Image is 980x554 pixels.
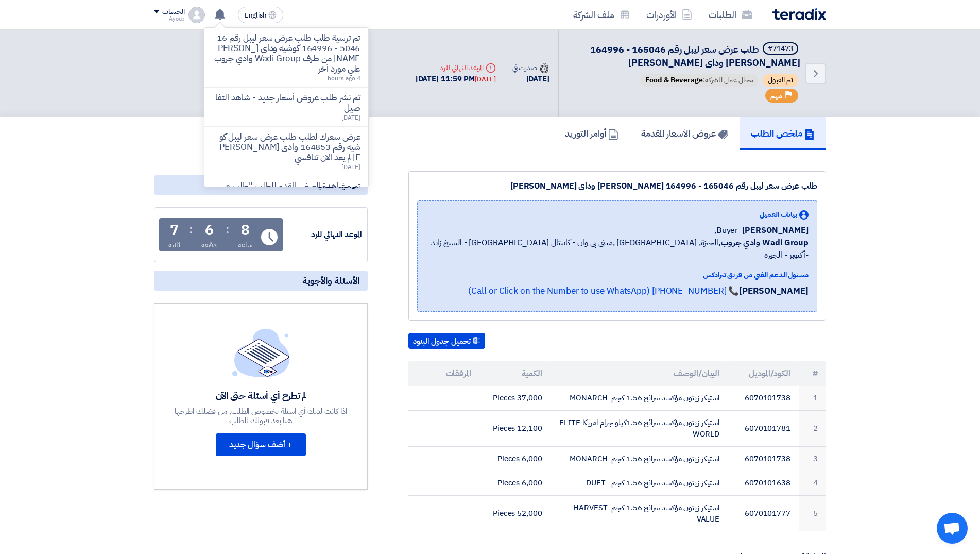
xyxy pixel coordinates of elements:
[341,162,360,172] span: [DATE]
[551,495,728,531] td: استيكر زيتون مؤكسد شرائح 1.56 كجم HARVEST VALUE
[799,361,826,386] th: #
[739,284,809,297] strong: [PERSON_NAME]
[565,3,638,27] a: ملف الشركة
[205,223,214,238] div: 6
[728,495,799,531] td: 6070101777
[551,386,728,410] td: استيكر زيتون مؤكسد شرائح 1.56 كجم MONARCH
[285,229,362,241] div: الموعد النهائي للرد
[238,240,253,250] div: ساعة
[213,33,360,74] p: تم ترسية طلب طلب عرض سعر ليبل رقم 165046 - 164996 كوشيه وداى [PERSON_NAME] من طرف Wadi Group وادي...
[512,62,549,73] div: صدرت في
[937,513,968,544] div: Open chat
[174,407,349,425] div: اذا كانت لديك أي اسئلة بخصوص الطلب, من فضلك اطرحها هنا بعد قبولك للطلب
[728,361,799,386] th: الكود/الموديل
[630,117,740,150] a: عروض الأسعار المقدمة
[751,127,815,139] h5: ملخص الطلب
[512,73,549,85] div: [DATE]
[728,471,799,496] td: 6070101638
[760,209,797,220] span: بيانات العميل
[742,224,809,237] span: [PERSON_NAME]
[475,74,495,85] div: [DATE]
[645,75,703,86] span: Food & Beverage
[799,410,826,446] td: 2
[641,127,728,139] h5: عروض الأسعار المقدمة
[189,220,193,239] div: :
[728,386,799,410] td: 6070101738
[341,113,360,122] span: [DATE]
[174,390,349,401] div: لم تطرح أي أسئلة حتى الآن
[245,12,266,19] span: English
[700,3,760,27] a: الطلبات
[416,73,496,85] div: [DATE] 11:59 PM
[554,117,630,150] a: أوامر التوريد
[772,8,826,20] img: Teradix logo
[468,284,739,297] a: 📞 [PHONE_NUMBER] (Call or Click on the Number to use WhatsApp)
[640,74,759,87] span: مجال عمل الشركة:
[770,91,782,101] span: مهم
[768,45,793,53] div: #71473
[718,237,809,249] b: Wadi Group وادي جروب,
[162,8,184,16] div: الحساب
[799,495,826,531] td: 5
[551,446,728,471] td: استيكر زيتون مؤكسد شرائح 1.56 كجم MONARCH
[479,495,551,531] td: 52,000 Pieces
[763,74,798,87] span: تم القبول
[408,361,479,386] th: المرفقات
[168,240,180,250] div: ثانية
[154,175,368,195] div: مواعيد الطلب
[213,181,360,212] p: تم مشاهدة العرض المقدم للطلب "طلب عرض سعر ليبل كوشيه رقم 164853 وادى [PERSON_NAME] " من قبل العميل
[565,127,618,139] h5: أوامر التوريد
[728,446,799,471] td: 6070101738
[728,410,799,446] td: 6070101781
[479,361,551,386] th: الكمية
[740,117,826,150] a: ملخص الطلب
[417,180,817,192] div: طلب عرض سعر ليبل رقم 165046 - 164996 [PERSON_NAME] وداى [PERSON_NAME]
[571,42,800,69] h5: طلب عرض سعر ليبل رقم 165046 - 164996 كوشيه وداى فود السادات
[170,223,179,238] div: 7
[638,3,700,27] a: الأوردرات
[188,7,205,23] img: profile_test.png
[232,328,290,377] img: empty_state_list.svg
[479,446,551,471] td: 6,000 Pieces
[426,237,809,261] span: الجيزة, [GEOGRAPHIC_DATA] ,مبنى بى وان - كابيتال [GEOGRAPHIC_DATA] - الشيخ زايد -أكتوبر - الجيزه
[479,471,551,496] td: 6,000 Pieces
[479,386,551,410] td: 37,000 Pieces
[216,433,306,456] button: + أضف سؤال جديد
[213,132,360,163] p: عرض سعرك لطلب طلب عرض سعر ليبل كوشيه رقم 164853 وادى [PERSON_NAME] لم يعد الان تنافسي
[551,471,728,496] td: استيكر زيتون مؤكسد شرائح 1.56 كجم DUET
[241,223,250,238] div: 8
[302,275,359,287] span: الأسئلة والأجوبة
[551,410,728,446] td: استيكر زيتون مؤكسد شرائح 1.56كيلو جرام امريكا ELITE WORLD
[426,270,809,280] div: مسئول الدعم الفني من فريق تيرادكس
[799,386,826,410] td: 1
[213,93,360,113] p: تم نشر طلب عروض أسعار جديد - شاهد التفاصيل
[408,333,485,349] button: تحميل جدول البنود
[328,74,360,83] span: 4 hours ago
[201,240,217,250] div: دقيقة
[416,62,496,73] div: الموعد النهائي للرد
[714,224,738,237] span: Buyer,
[238,7,283,23] button: English
[799,471,826,496] td: 4
[154,16,184,22] div: Ayoub
[799,446,826,471] td: 3
[590,42,800,70] span: طلب عرض سعر ليبل رقم 165046 - 164996 [PERSON_NAME] وداى [PERSON_NAME]
[551,361,728,386] th: البيان/الوصف
[479,410,551,446] td: 12,100 Pieces
[226,220,229,239] div: :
